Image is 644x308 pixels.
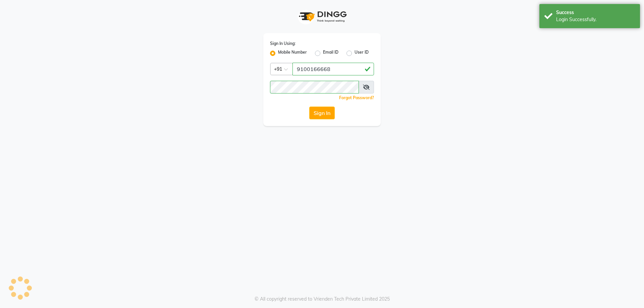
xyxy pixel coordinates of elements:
button: Sign In [309,107,335,119]
a: Forgot Password? [339,95,374,100]
div: Login Successfully. [556,16,635,23]
label: User ID [355,49,369,57]
input: Username [270,81,359,94]
label: Sign In Using: [270,41,296,47]
img: logo1.svg [295,7,349,26]
label: Email ID [323,49,338,57]
label: Mobile Number [278,49,307,57]
input: Username [292,63,374,75]
div: Success [556,9,635,16]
